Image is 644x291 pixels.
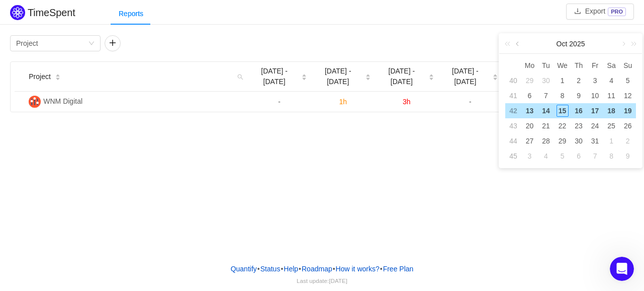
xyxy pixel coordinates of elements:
i: icon: caret-down [492,77,498,80]
td: October 21, 2025 [538,118,555,133]
img: WD [29,96,41,108]
span: Project [29,71,51,82]
td: November 9, 2025 [619,149,636,164]
i: icon: search [233,62,247,91]
th: Fri [587,58,603,73]
td: November 5, 2025 [554,149,571,164]
div: 11 [605,90,617,102]
span: Tu [538,61,555,70]
td: September 29, 2025 [521,73,538,88]
span: • [299,265,301,273]
span: 3h [403,98,411,106]
div: 10 [589,90,601,102]
div: Project [16,36,38,51]
td: November 6, 2025 [571,149,587,164]
td: October 17, 2025 [587,103,603,118]
th: Tue [538,58,555,73]
td: October 24, 2025 [587,118,603,133]
div: 14 [540,105,552,117]
div: 18 [605,105,617,117]
button: icon: downloadExportPRO [566,4,634,20]
div: 6 [523,90,535,102]
td: November 7, 2025 [587,149,603,164]
i: icon: caret-down [365,77,371,80]
a: Oct [556,34,569,54]
td: October 31, 2025 [587,133,603,149]
i: icon: caret-up [492,72,498,76]
td: October 22, 2025 [554,118,571,133]
div: 22 [557,120,569,132]
button: icon: plus [105,35,121,51]
div: 2 [622,135,634,147]
td: September 30, 2025 [538,73,555,88]
span: - [469,98,472,106]
div: 30 [540,75,552,87]
td: October 3, 2025 [587,73,603,88]
td: October 9, 2025 [571,88,587,103]
a: 2025 [568,34,586,54]
td: October 29, 2025 [554,133,571,149]
a: Next year (Control + right) [625,34,638,54]
div: 17 [589,105,601,117]
td: October 7, 2025 [538,88,555,103]
span: [DATE] - [DATE] [442,66,488,87]
td: October 30, 2025 [571,133,587,149]
td: October 2, 2025 [571,73,587,88]
span: 1h [339,98,347,106]
td: October 5, 2025 [619,73,636,88]
td: 44 [505,133,521,149]
i: icon: caret-down [301,77,307,80]
div: 12 [622,90,634,102]
h2: TimeSpent [28,7,75,18]
a: Previous month (PageUp) [514,34,523,54]
td: November 2, 2025 [619,133,636,149]
td: October 15, 2025 [554,103,571,118]
td: October 20, 2025 [521,118,538,133]
img: Quantify logo [10,5,25,20]
td: October 4, 2025 [603,73,620,88]
td: November 8, 2025 [603,149,620,164]
span: [DATE] - [DATE] [379,66,425,87]
td: 45 [505,149,521,164]
span: Last update: [297,277,347,284]
div: 13 [523,105,535,117]
td: October 19, 2025 [619,103,636,118]
div: Sort [492,72,498,80]
th: Sat [603,58,620,73]
div: 29 [557,135,569,147]
span: Fr [587,61,603,70]
a: Status [260,261,281,276]
td: October 1, 2025 [554,73,571,88]
div: 2 [573,75,585,87]
td: October 18, 2025 [603,103,620,118]
i: icon: down [88,40,95,47]
div: 24 [589,120,601,132]
a: Last year (Control + left) [503,34,516,54]
span: Mo [521,61,538,70]
div: 4 [540,150,552,162]
span: Sa [603,61,620,70]
a: Quantify [230,261,257,276]
div: 27 [523,135,535,147]
div: 28 [540,135,552,147]
span: [DATE] - [DATE] [315,66,361,87]
span: Th [571,61,587,70]
span: - [278,98,281,106]
div: 4 [605,75,617,87]
td: October 12, 2025 [619,88,636,103]
th: Mon [521,58,538,73]
div: 9 [622,150,634,162]
th: Wed [554,58,571,73]
div: 5 [622,75,634,87]
td: October 13, 2025 [521,103,538,118]
td: 40 [505,73,521,88]
td: October 14, 2025 [538,103,555,118]
a: Help [283,261,299,276]
div: 26 [622,120,634,132]
div: 29 [523,75,535,87]
div: 1 [605,135,617,147]
td: October 27, 2025 [521,133,538,149]
td: October 23, 2025 [571,118,587,133]
i: icon: caret-up [365,72,371,76]
div: 9 [573,90,585,102]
